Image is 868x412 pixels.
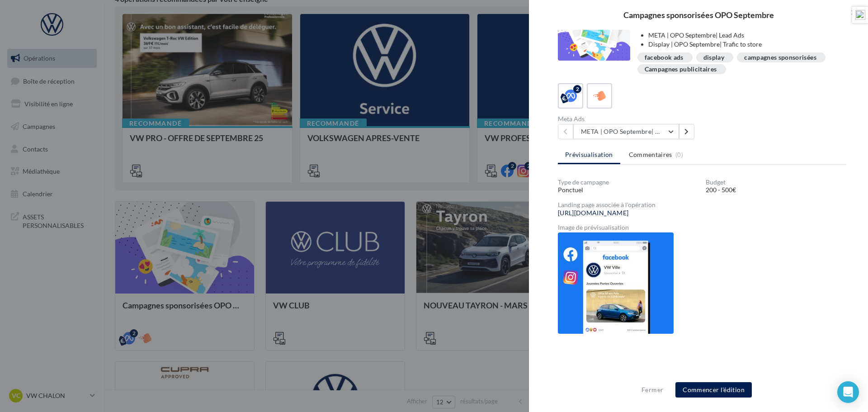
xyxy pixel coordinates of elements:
[558,232,674,334] img: a889abc6412fe539c23ea4fe1d74db49.jpg
[573,85,581,93] div: 2
[558,202,846,208] div: Landing page associée à l'opération
[706,185,846,194] div: 200 - 500€
[645,54,684,61] div: facebook ads
[558,209,628,217] a: [URL][DOMAIN_NAME]
[629,150,672,159] span: Commentaires
[706,179,846,185] div: Budget
[648,40,840,49] li: Display | OPO Septembre| Trafic to store
[558,185,698,194] div: Ponctuel
[837,381,859,403] div: Open Intercom Messenger
[558,179,698,185] div: Type de campagne
[558,224,846,231] div: Image de prévisualisation
[645,66,717,73] div: Campagnes publicitaires
[543,11,854,19] div: Campagnes sponsorisées OPO Septembre
[703,54,724,61] div: display
[675,151,683,158] span: (0)
[558,116,698,122] div: Meta Ads
[744,54,816,61] div: campagnes sponsorisées
[573,124,679,139] button: META | OPO Septembre| Click To Map
[648,31,840,40] li: META | OPO Septembre| Lead Ads
[675,382,752,398] button: Commencer l'édition
[638,384,667,395] button: Fermer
